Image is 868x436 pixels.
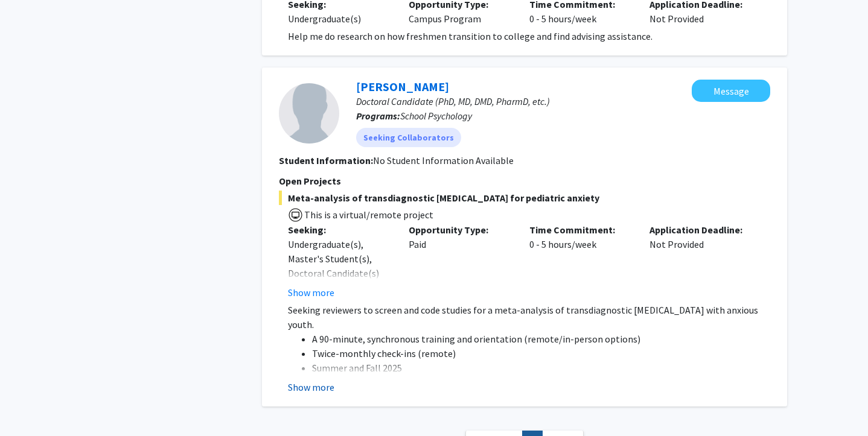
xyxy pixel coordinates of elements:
[373,154,514,166] span: No Student Information Available
[409,223,511,237] p: Opportunity Type:
[640,223,761,300] div: Not Provided
[279,154,373,166] b: Student Information:
[288,29,770,43] p: Help me do research on how freshmen transition to college and find advising assistance.
[288,11,391,26] div: Undergraduate(s)
[279,191,770,205] span: Meta-analysis of transdiagnostic [MEDICAL_DATA] for pediatric anxiety
[356,110,400,122] b: Programs:
[303,209,433,221] span: This is a virtual/remote project
[312,346,770,361] li: Twice-monthly check-ins (remote)
[649,223,752,237] p: Application Deadline:
[692,80,770,102] button: Message Sawyer Harmon
[312,332,770,346] li: A 90-minute, synchronous training and orientation (remote/in-person options)
[288,303,770,332] p: Seeking reviewers to screen and code studies for a meta-analysis of transdiagnostic [MEDICAL_DATA...
[400,223,520,300] div: Paid
[9,382,51,427] iframe: Chat
[520,223,641,300] div: 0 - 5 hours/week
[279,175,341,187] span: Open Projects
[288,223,391,237] p: Seeking:
[288,237,391,309] div: Undergraduate(s), Master's Student(s), Doctoral Candidate(s) (PhD, MD, DMD, PharmD, etc.)
[356,95,550,107] span: Doctoral Candidate (PhD, MD, DMD, PharmD, etc.)
[529,223,632,237] p: Time Commitment:
[312,361,770,375] li: Summer and Fall 2025
[400,110,472,122] span: School Psychology
[288,285,334,300] button: Show more
[356,128,461,147] mat-chip: Seeking Collaborators
[356,79,449,94] a: [PERSON_NAME]
[288,380,334,394] button: Show more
